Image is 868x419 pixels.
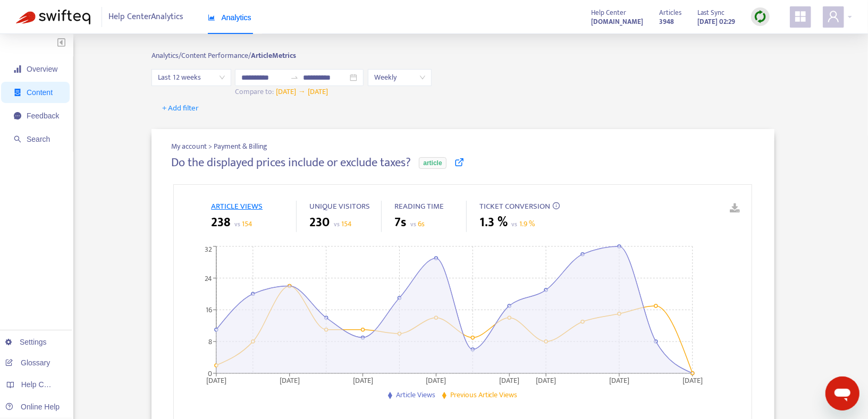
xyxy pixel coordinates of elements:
[591,16,643,28] strong: [DOMAIN_NAME]
[394,213,406,232] span: 7s
[374,70,425,85] span: Weekly
[298,85,306,98] span: →
[609,374,629,387] tspan: [DATE]
[479,200,550,213] span: TICKET CONVERSION
[171,156,411,170] h4: Do the displayed prices include or exclude taxes?
[206,374,226,387] tspan: [DATE]
[14,112,21,119] span: message
[697,16,735,28] strong: [DATE] 02:29
[14,135,21,143] span: search
[5,358,50,367] a: Glossary
[214,141,267,152] span: Payment & Billing
[682,374,703,387] tspan: [DATE]
[5,338,47,346] a: Settings
[309,200,370,213] span: UNIQUE VISITORS
[205,244,212,256] tspan: 32
[418,218,425,230] span: 6s
[211,200,263,213] span: ARTICLE VIEWS
[27,65,57,73] span: Overview
[334,219,340,229] span: vs
[16,10,90,24] img: Swifteq
[211,213,230,232] span: 238
[659,16,674,28] strong: 3948
[14,65,21,73] span: signal
[276,85,296,98] span: [DATE]
[591,15,643,28] a: [DOMAIN_NAME]
[591,7,626,19] span: Help Center
[27,88,53,97] span: Content
[754,10,767,23] img: sync.dc5367851b00ba804db3.png
[171,140,208,152] span: My account
[208,140,214,152] span: >
[154,100,207,117] button: + Add filter
[206,304,212,317] tspan: 16
[659,7,681,19] span: Articles
[410,219,416,229] span: vs
[341,218,352,230] span: 154
[158,70,225,85] span: Last 12 weeks
[536,374,556,387] tspan: [DATE]
[825,377,859,411] iframe: Button to launch messaging window
[479,213,508,232] span: 1.3 %
[309,213,330,232] span: 230
[794,10,807,23] span: appstore
[290,73,299,82] span: to
[151,49,251,62] span: Analytics/ Content Performance/
[27,112,59,120] span: Feedback
[394,200,444,213] span: READING TIME
[242,218,252,230] span: 154
[500,374,520,387] tspan: [DATE]
[27,135,50,143] span: Search
[14,89,21,96] span: container
[519,218,535,230] span: 1.9 %
[162,102,199,115] span: + Add filter
[205,272,212,285] tspan: 24
[109,7,184,27] span: Help Center Analytics
[234,219,240,229] span: vs
[280,374,300,387] tspan: [DATE]
[353,374,373,387] tspan: [DATE]
[697,7,724,19] span: Last Sync
[396,389,435,401] span: Article Views
[419,157,446,169] span: article
[290,73,299,82] span: swap-right
[827,10,840,23] span: user
[5,403,60,411] a: Online Help
[235,85,274,98] span: Compare to:
[426,374,446,387] tspan: [DATE]
[21,380,65,389] span: Help Centers
[450,389,518,401] span: Previous Article Views
[208,13,251,22] span: Analytics
[251,49,296,62] strong: Article Metrics
[208,14,215,21] span: area-chart
[512,219,518,229] span: vs
[308,85,328,98] span: [DATE]
[208,336,212,348] tspan: 8
[208,367,212,380] tspan: 0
